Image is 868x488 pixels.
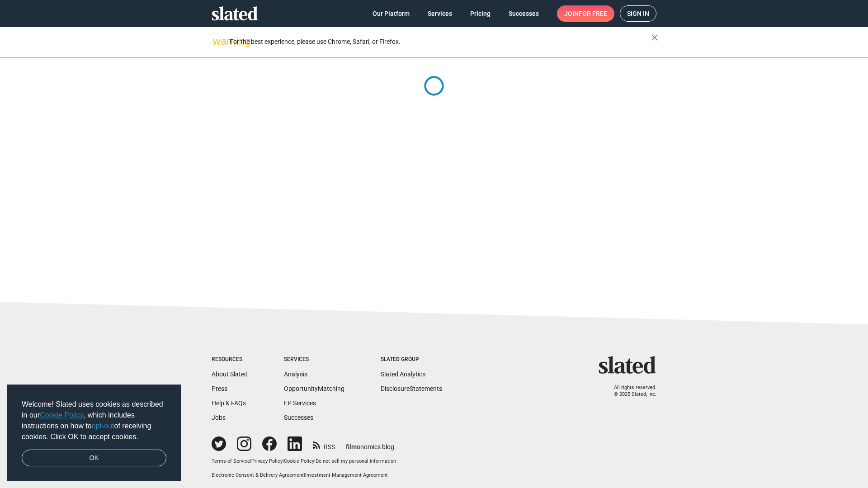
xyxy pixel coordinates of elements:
[212,36,223,47] mat-icon: warning
[212,414,226,421] a: Jobs
[284,399,316,407] a: EP Services
[230,36,651,48] div: For the best experience, please use Chrome, Safari, or Firefox.
[313,437,335,451] a: RSS
[501,5,546,22] a: Successes
[365,5,417,22] a: Our Platform
[381,356,442,363] div: Slated Group
[92,422,114,430] a: opt-out
[284,356,344,363] div: Services
[381,385,442,392] a: DisclosureStatements
[250,458,251,464] span: |
[509,5,539,22] span: Successes
[212,399,246,407] a: Help & FAQs
[212,472,304,478] a: Electronic Consent & Delivery Agreement
[381,371,425,378] a: Slated Analytics
[7,385,181,481] div: cookieconsent
[604,385,656,398] p: All rights reserved. © 2025 Slated, Inc.
[470,5,491,22] span: Pricing
[22,450,166,467] a: dismiss cookie message
[40,411,84,419] a: Cookie Policy
[316,458,396,465] button: Do not sell my personal information
[346,443,357,450] span: film
[557,5,614,22] a: Joinfor free
[314,458,316,464] span: |
[463,5,498,22] a: Pricing
[649,32,660,43] mat-icon: close
[579,5,607,22] span: for free
[251,458,283,464] a: Privacy Policy
[283,458,284,464] span: |
[304,472,305,478] span: |
[284,371,307,378] a: Analysis
[212,385,227,392] a: Press
[212,458,250,464] a: Terms of Service
[346,436,394,451] a: filmonomics blog
[620,5,656,22] a: Sign in
[284,458,314,464] a: Cookie Policy
[22,399,166,442] span: Welcome! Slated uses cookies as described in our , which includes instructions on how to of recei...
[428,5,452,22] span: Services
[564,5,607,22] span: Join
[627,6,649,21] span: Sign in
[284,414,313,421] a: Successes
[420,5,459,22] a: Services
[373,5,410,22] span: Our Platform
[212,356,248,363] div: Resources
[284,385,344,392] a: OpportunityMatching
[305,472,388,478] a: Investment Management Agreement
[212,371,248,378] a: About Slated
